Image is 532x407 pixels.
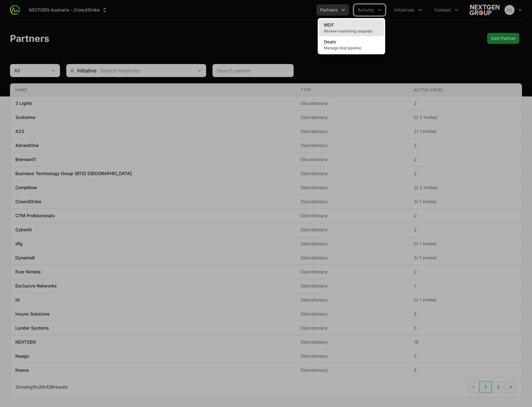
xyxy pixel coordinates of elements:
[324,22,334,27] span: MDF
[324,39,336,44] span: Deals
[20,4,462,16] div: Main navigation
[324,46,379,51] span: Manage deal pipeline
[319,36,384,53] a: DealsManage deal pipeline
[354,4,385,16] div: Activity menu
[319,19,384,36] a: MDFReview marketing requests
[324,29,379,34] span: Review marketing requests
